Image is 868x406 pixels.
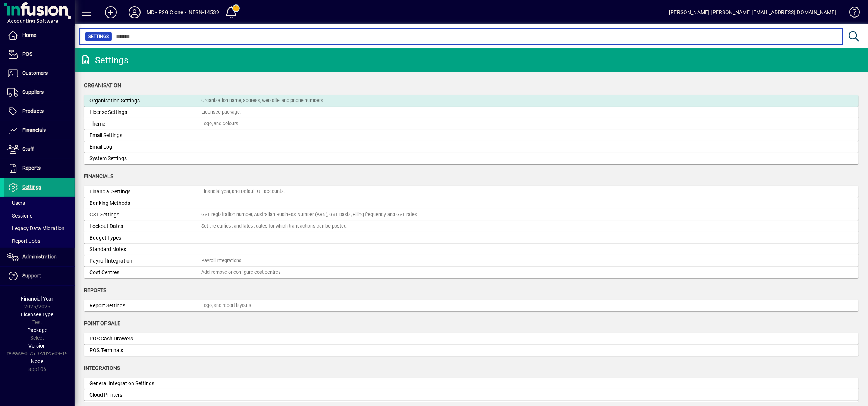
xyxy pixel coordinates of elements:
[4,267,75,285] a: Support
[201,211,418,218] div: GST registration number, Australian Business Number (ABN), GST basis, Filing frequency, and GST r...
[89,391,201,399] div: Cloud Printers
[22,146,34,152] span: Staff
[84,82,121,88] span: Organisation
[4,45,75,64] a: POS
[22,127,46,133] span: Financials
[84,389,859,401] a: Cloud Printers
[201,97,324,104] div: Organisation name, address, web site, and phone numbers.
[201,223,347,230] div: Set the earliest and latest dates for which transactions can be posted.
[89,188,201,196] div: Financial Settings
[201,257,242,264] div: Payroll Integrations
[7,238,40,244] span: Report Jobs
[89,346,201,354] div: POS Terminals
[4,26,75,45] a: Home
[84,107,859,118] a: License SettingsLicensee package.
[4,121,75,140] a: Financials
[89,380,201,387] div: General Integration Settings
[89,199,201,207] div: Banking Methods
[844,1,859,26] a: Knowledge Base
[84,173,113,179] span: Financials
[89,245,201,253] div: Standard Notes
[29,343,46,349] span: Version
[4,222,75,235] a: Legacy Data Migration
[89,211,201,219] div: GST Settings
[80,54,128,66] div: Settings
[201,188,285,195] div: Financial year, and Default GL accounts.
[201,302,252,309] div: Logo, and report layouts.
[84,300,859,311] a: Report SettingsLogo, and report layouts.
[22,108,44,114] span: Products
[4,64,75,83] a: Customers
[27,327,47,333] span: Package
[22,32,36,38] span: Home
[84,378,859,389] a: General Integration Settings
[89,257,201,265] div: Payroll Integration
[84,186,859,197] a: Financial SettingsFinancial year, and Default GL accounts.
[84,320,120,326] span: Point of Sale
[123,6,147,19] button: Profile
[4,197,75,209] a: Users
[84,153,859,164] a: System Settings
[4,248,75,266] a: Administration
[84,95,859,107] a: Organisation SettingsOrganisation name, address, web site, and phone numbers.
[7,225,65,231] span: Legacy Data Migration
[22,51,32,57] span: POS
[4,235,75,247] a: Report Jobs
[22,184,41,190] span: Settings
[201,109,241,116] div: Licensee package.
[89,120,201,128] div: Theme
[89,222,201,230] div: Lockout Dates
[84,209,859,221] a: GST SettingsGST registration number, Australian Business Number (ABN), GST basis, Filing frequenc...
[4,159,75,178] a: Reports
[89,269,201,276] div: Cost Centres
[89,155,201,162] div: System Settings
[89,108,201,116] div: License Settings
[31,358,44,364] span: Node
[84,221,859,232] a: Lockout DatesSet the earliest and latest dates for which transactions can be posted.
[22,254,57,260] span: Administration
[669,6,836,18] div: [PERSON_NAME] [PERSON_NAME][EMAIL_ADDRESS][DOMAIN_NAME]
[4,102,75,121] a: Products
[22,89,44,95] span: Suppliers
[84,255,859,267] a: Payroll IntegrationPayroll Integrations
[84,141,859,153] a: Email Log
[84,118,859,130] a: ThemeLogo, and colours.
[89,234,201,242] div: Budget Types
[84,197,859,209] a: Banking Methods
[21,296,54,302] span: Financial Year
[84,345,859,356] a: POS Terminals
[84,232,859,244] a: Budget Types
[84,287,106,293] span: Reports
[21,311,54,317] span: Licensee Type
[84,333,859,345] a: POS Cash Drawers
[4,83,75,102] a: Suppliers
[147,6,219,18] div: MD - P2G Clone - INFSN-14539
[7,213,32,219] span: Sessions
[89,302,201,310] div: Report Settings
[89,335,201,343] div: POS Cash Drawers
[4,140,75,159] a: Staff
[84,365,120,371] span: Integrations
[22,70,48,76] span: Customers
[88,33,109,40] span: Settings
[22,273,41,279] span: Support
[201,269,281,276] div: Add, remove or configure cost centres
[89,97,201,105] div: Organisation Settings
[4,209,75,222] a: Sessions
[84,267,859,278] a: Cost CentresAdd, remove or configure cost centres
[99,6,123,19] button: Add
[84,244,859,255] a: Standard Notes
[84,130,859,141] a: Email Settings
[89,131,201,139] div: Email Settings
[22,165,41,171] span: Reports
[89,143,201,151] div: Email Log
[201,120,239,127] div: Logo, and colours.
[7,200,25,206] span: Users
